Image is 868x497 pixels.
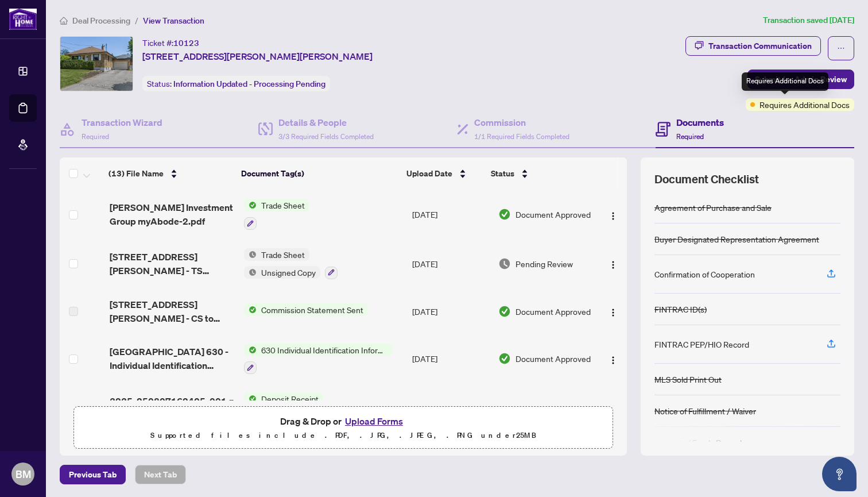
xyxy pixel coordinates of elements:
span: Information Updated - Processing Pending [173,79,325,89]
th: (13) File Name [104,157,237,190]
td: [DATE] [408,239,493,288]
img: IMG-N12283990_1.jpg [60,37,133,91]
span: 10123 [173,38,199,48]
button: Upload Forms [342,414,406,429]
span: Drag & Drop orUpload FormsSupported files include .PDF, .JPG, .JPEG, .PNG under25MB [74,407,613,449]
div: Confirmation of Cooperation [654,268,755,280]
img: Status Icon [244,392,257,405]
span: ellipsis [837,44,845,52]
span: Submit for Admin Review [755,70,847,88]
span: View Transaction [143,16,204,26]
h4: Documents [676,115,724,129]
span: Trade Sheet [257,248,309,261]
th: Document Tag(s) [237,157,402,190]
td: [DATE] [408,288,493,334]
span: Status [491,167,514,180]
span: [GEOGRAPHIC_DATA] 630 - Individual Identification Information Record-9.pdf [110,345,235,372]
button: Logo [604,205,622,224]
img: Logo [609,356,618,365]
img: Logo [609,211,618,221]
article: Transaction saved [DATE] [763,14,854,27]
td: [DATE] [408,383,493,433]
span: Commission Statement Sent [257,303,368,316]
div: Requires Additional Docs [742,72,828,91]
span: BM [15,466,31,482]
span: Trade Sheet [257,199,309,211]
span: Upload Date [406,167,452,180]
span: home [60,17,68,25]
button: Next Tab [135,465,186,484]
span: (13) File Name [108,167,164,180]
div: Buyer Designated Representation Agreement [654,233,819,245]
img: Status Icon [244,266,257,279]
span: Deal Processing [72,16,130,26]
p: Supported files include .PDF, .JPG, .JPEG, .PNG under 25 MB [81,429,606,442]
img: logo [9,9,37,30]
button: Previous Tab [60,465,126,484]
div: Agreement of Purchase and Sale [654,201,772,214]
span: Document Checklist [654,171,759,187]
button: Open asap [822,457,857,491]
span: Previous Tab [69,465,117,484]
td: [DATE] [408,334,493,384]
span: Pending Review [516,257,573,270]
button: Transaction Communication [685,36,821,56]
img: Document Status [498,208,511,221]
button: Status Icon630 Individual Identification Information Record [244,344,393,375]
td: [DATE] [408,190,493,239]
div: MLS Sold Print Out [654,373,722,386]
img: Document Status [498,352,511,365]
button: Status IconTrade SheetStatus IconUnsigned Copy [244,248,338,279]
button: Submit for Admin Review [747,70,854,89]
button: Logo [604,255,622,273]
span: 1/1 Required Fields Completed [474,132,569,141]
div: FINTRAC PEP/HIO Record [654,338,749,350]
img: Status Icon [244,199,257,211]
span: [PERSON_NAME] Investment Group myAbode-2.pdf [110,201,235,228]
th: Upload Date [402,157,486,190]
div: FINTRAC ID(s) [654,303,707,315]
span: Unsigned Copy [257,266,320,279]
span: Requires Additional Docs [759,98,850,111]
img: Logo [609,308,618,317]
span: Deposit Receipt [257,392,323,405]
button: Logo [604,349,622,368]
img: Status Icon [244,344,257,356]
span: Drag & Drop or [280,414,406,429]
div: Transaction Communication [708,37,812,55]
span: [STREET_ADDRESS][PERSON_NAME][PERSON_NAME] [142,49,373,63]
span: Required [82,132,109,141]
span: Document Approved [516,352,591,365]
span: Required [676,132,704,141]
li: / [135,14,138,27]
button: Logo [604,302,622,321]
span: [STREET_ADDRESS][PERSON_NAME] - TS unsigned.pdf [110,250,235,278]
img: Logo [609,260,618,269]
button: Status IconTrade Sheet [244,199,309,230]
div: Notice of Fulfillment / Waiver [654,404,756,417]
h4: Transaction Wizard [82,115,162,129]
h4: Details & People [278,115,374,129]
span: 630 Individual Identification Information Record [257,344,393,356]
h4: Commission [474,115,569,129]
button: Status IconCommission Statement Sent [244,303,368,316]
img: Status Icon [244,248,257,261]
div: Ticket #: [142,36,199,49]
button: Status IconDeposit Receipt [244,392,323,423]
span: Document Approved [516,305,591,318]
div: Status: [142,76,330,91]
span: Document Approved [516,208,591,221]
span: 3235_250807162405_001.pdf [110,394,235,422]
img: Status Icon [244,303,257,316]
img: Document Status [498,257,511,270]
img: Document Status [498,305,511,318]
span: [STREET_ADDRESS][PERSON_NAME] - CS to LB.pdf [110,298,235,325]
th: Status [486,157,588,190]
span: 3/3 Required Fields Completed [278,132,374,141]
